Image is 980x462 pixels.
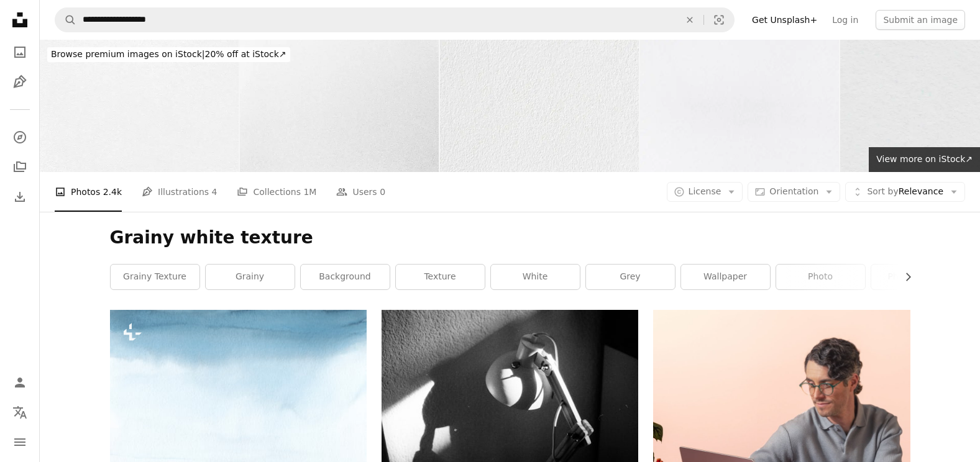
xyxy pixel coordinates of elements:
span: View more on iStock ↗ [876,154,973,164]
img: White Smoke Concrete Wall Texture For Background And Design. [440,40,639,172]
a: background [301,265,390,289]
span: 1M [303,185,316,199]
span: Relevance [867,186,943,198]
button: Language [7,400,32,425]
span: 20% off at iStock ↗ [51,49,286,59]
button: Menu [7,430,32,455]
a: photo [776,265,865,289]
a: Illustrations [7,70,32,94]
a: Download History [7,184,32,209]
a: texture [396,265,485,289]
a: wallpaper [681,265,770,289]
a: Log in [825,10,866,30]
a: grainy [206,265,295,289]
span: 0 [380,185,385,199]
a: Browse premium images on iStock|20% off at iStock↗ [40,40,298,70]
a: Log in / Sign up [7,370,32,395]
button: Visual search [704,8,734,32]
span: Browse premium images on iStock | [51,49,204,59]
a: View more on iStock↗ [869,147,980,172]
span: License [689,186,721,196]
form: Find visuals sitewide [55,7,735,32]
button: License [667,182,743,202]
a: grey [586,265,675,289]
h1: Grainy white texture [110,227,910,249]
a: Photos [7,40,32,65]
button: Clear [676,8,703,32]
a: Users 0 [336,172,385,212]
a: grainy texture [111,265,199,289]
a: Explore [7,125,32,150]
img: Background White Glitter Foil Christmas New Year Winter Abstract Glittering Particle Silver Gray ... [40,40,239,172]
img: Recycled paper texture background in cyan turquoise teal aqua green blue mint vintage retro color... [240,40,439,172]
span: Sort by [867,186,898,196]
a: Illustrations 4 [142,172,217,212]
a: Collections [7,155,32,179]
a: Get Unsplash+ [744,10,825,30]
button: Submit an image [876,10,965,30]
button: scroll list to the right [897,265,910,289]
a: Collections 1M [237,172,316,212]
span: 4 [212,185,218,199]
a: white [491,265,580,289]
button: Orientation [748,182,840,202]
button: Sort byRelevance [845,182,965,202]
span: Orientation [769,186,818,196]
a: a watercolor painting of a blue sky with clouds [110,394,367,405]
a: silver and black study lamp [382,389,638,401]
a: photography [871,265,960,289]
img: Rough white paper texture [640,40,839,172]
button: Search Unsplash [55,8,76,32]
